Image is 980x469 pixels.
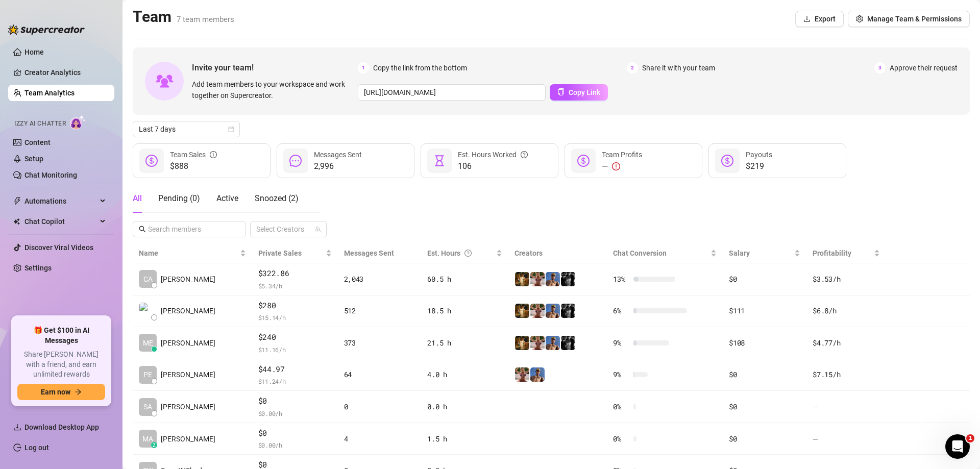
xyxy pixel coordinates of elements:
span: [PERSON_NAME] [161,369,215,380]
a: Content [24,138,51,146]
span: Profitability [813,249,851,257]
span: $0 [258,395,332,407]
input: Search members [148,224,232,235]
span: question-circle [521,149,528,160]
div: 0.0 h [427,401,502,412]
button: Earn nowarrow-right [17,384,105,400]
span: dollar-circle [721,155,733,167]
span: Salary [729,249,750,257]
span: PE [143,369,152,380]
img: logo-BBDzfeDw.svg [8,24,85,35]
div: $0 [729,401,800,412]
span: Export [815,15,836,23]
span: Invite your team! [192,61,358,74]
span: Messages Sent [314,151,362,159]
span: Manage Team & Permissions [867,15,962,23]
a: Log out [24,443,49,452]
span: info-circle [210,149,217,160]
img: Marvin [561,336,575,350]
img: Destiny [530,304,545,318]
span: [PERSON_NAME] [161,401,215,412]
span: Private Sales [258,249,302,257]
td: — [806,391,886,423]
span: download [803,15,811,22]
iframe: Intercom live chat [945,434,970,459]
span: 2 [627,62,638,73]
span: $ 0.00 /h [258,408,332,418]
div: 0 [344,401,415,412]
div: $0 [729,369,800,380]
span: [PERSON_NAME] [161,433,215,445]
span: $888 [170,160,217,172]
span: Share [PERSON_NAME] with a friend, and earn unlimited rewards [17,350,105,380]
div: Pending ( 0 ) [158,192,200,205]
span: Payouts [746,151,772,159]
span: 9 % [613,369,629,380]
span: Messages Sent [344,249,394,257]
a: Home [24,48,44,56]
span: 1 [966,434,974,442]
div: 4.0 h [427,369,502,380]
div: $0 [729,433,800,445]
div: 373 [344,337,415,349]
img: Marvin [561,304,575,318]
span: $44.97 [258,363,332,376]
span: 🎁 Get $100 in AI Messages [17,326,105,345]
span: $ 5.34 /h [258,281,332,291]
span: MA [142,433,153,445]
span: question-circle [464,248,472,259]
span: SA [143,401,152,412]
h2: Team [133,7,234,27]
div: 512 [344,305,415,316]
span: $280 [258,300,332,312]
span: arrow-right [75,388,82,396]
img: Dallas [546,336,560,350]
span: 3 [874,62,886,73]
button: Export [795,11,844,27]
a: Creator Analytics [24,64,106,81]
div: 18.5 h [427,305,502,316]
span: Active [216,193,238,203]
span: [PERSON_NAME] [161,274,215,285]
span: 1 [358,62,369,73]
img: Marvin [561,272,575,286]
button: Copy Link [550,84,608,101]
span: [PERSON_NAME] [161,305,215,316]
div: 2,043 [344,274,415,285]
span: $ 15.14 /h [258,312,332,323]
span: search [139,226,146,233]
td: — [806,423,886,455]
span: download [13,423,21,431]
a: Team Analytics [24,89,75,97]
img: AI Chatter [70,115,86,130]
span: Share it with your team [642,62,715,73]
img: Dallas [546,272,560,286]
div: $108 [729,337,800,349]
img: Dallas [546,304,560,318]
span: Automations [24,193,97,209]
span: 13 % [613,274,629,285]
div: $0 [729,274,800,285]
span: Earn now [41,388,70,396]
span: team [315,226,321,232]
span: Download Desktop App [24,423,99,431]
span: $0 [258,427,332,439]
div: $7.15 /h [813,369,880,380]
span: setting [856,15,863,22]
div: 21.5 h [427,337,502,349]
span: 9 % [613,337,629,349]
div: — [602,160,642,172]
img: Chat Copilot [13,218,20,225]
span: $ 0.00 /h [258,440,332,450]
span: dollar-circle [577,155,590,167]
button: Manage Team & Permissions [848,11,970,27]
span: calendar [228,126,234,132]
span: $240 [258,331,332,343]
span: 106 [458,160,528,172]
div: All [133,192,142,205]
span: copy [557,88,565,95]
span: $ 11.24 /h [258,376,332,386]
div: 60.5 h [427,274,502,285]
span: Snoozed ( 2 ) [255,193,299,203]
span: $322.86 [258,267,332,280]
